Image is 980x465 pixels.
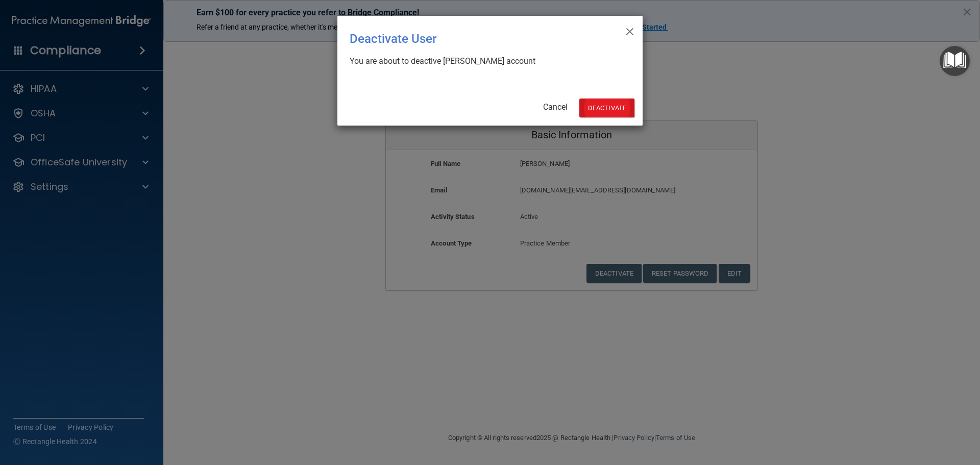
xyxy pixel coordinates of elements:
[940,46,970,76] button: Open Resource Center
[625,20,634,40] span: ×
[350,56,622,67] div: You are about to deactive [PERSON_NAME] account
[350,24,589,54] div: Deactivate User
[543,102,568,112] a: Cancel
[803,393,968,433] iframe: Drift Widget Chat Controller
[579,99,634,117] button: Deactivate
